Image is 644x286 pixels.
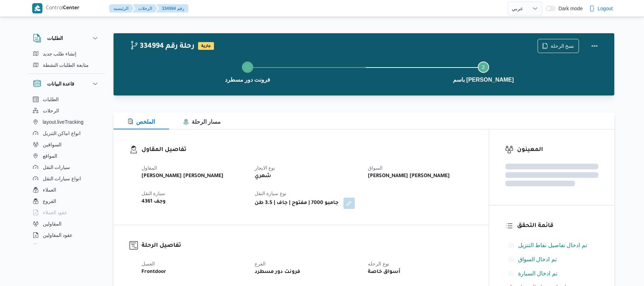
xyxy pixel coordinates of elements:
[30,48,102,59] button: إنشاء طلب جديد
[505,254,598,265] button: تم ادخال السواق
[30,207,102,218] button: عقود العملاء
[30,173,102,184] button: انواع سيارات النقل
[598,4,613,13] span: Logout
[130,53,366,90] button: فرونت دور مسطرد
[518,270,557,276] span: تم ادخال السيارة
[30,195,102,207] button: الفروع
[368,172,450,181] b: [PERSON_NAME] [PERSON_NAME]
[518,241,587,250] span: تم ادخال تفاصيل نفاط التنزيل
[255,191,287,196] span: نوع سيارة النقل
[141,268,166,276] b: Frontdoor
[43,186,56,194] span: العملاء
[366,53,602,90] button: باسم [PERSON_NAME]
[32,3,42,13] img: X8yXhbKr1z7QwAAAABJRU5ErkJggg==
[109,4,134,13] button: الرئيسيه
[30,139,102,150] button: السواقين
[43,140,62,149] span: السواقين
[482,64,485,70] span: 2
[130,42,195,51] h2: 334994 رحلة رقم
[518,256,557,262] span: تم ادخال السواق
[141,261,155,267] span: العميل
[505,268,598,279] button: تم ادخال السيارة
[255,165,275,171] span: نوع الايجار
[30,229,102,241] button: عقود المقاولين
[518,255,557,264] span: تم ادخال السواق
[43,49,77,58] span: إنشاء طلب جديد
[43,106,59,115] span: الرحلات
[141,198,166,206] b: وجف 4361
[133,4,158,13] button: الرحلات
[368,261,389,267] span: نوع الرحله
[517,145,598,155] h3: المعينون
[128,119,155,125] span: الملخص
[43,242,72,251] span: اجهزة التليفون
[30,241,102,252] button: اجهزة التليفون
[30,162,102,173] button: سيارات النقل
[141,172,224,181] b: [PERSON_NAME] [PERSON_NAME]
[538,39,579,53] button: نسخ الرحلة
[518,242,587,248] span: تم ادخال تفاصيل نفاط التنزيل
[368,165,383,171] span: السواق
[368,268,400,276] b: أسواق خاصة
[30,105,102,116] button: الرحلات
[201,44,211,48] b: جارية
[43,129,81,138] span: انواع اماكن التنزيل
[183,119,221,125] span: مسار الرحلة
[156,4,188,13] button: 334994 رقم
[43,118,83,126] span: layout.liveTracking
[43,231,73,239] span: عقود المقاولين
[141,191,166,196] span: سيارة النقل
[141,145,473,155] h3: تفاصيل المقاول
[63,6,80,11] b: Center
[198,42,214,50] span: جارية
[30,218,102,229] button: المقاولين
[551,42,574,50] span: نسخ الرحلة
[43,95,59,104] span: الطلبات
[43,174,81,183] span: انواع سيارات النقل
[453,76,514,84] span: باسم [PERSON_NAME]
[30,94,102,105] button: الطلبات
[518,269,557,278] span: تم ادخال السيارة
[27,48,105,74] div: الطلبات
[43,61,89,69] span: متابعة الطلبات النشطة
[27,94,105,247] div: قاعدة البيانات
[30,184,102,195] button: العملاء
[47,34,63,42] h3: الطلبات
[30,59,102,71] button: متابعة الطلبات النشطة
[141,241,473,251] h3: تفاصيل الرحلة
[43,197,56,205] span: الفروع
[33,34,99,42] button: الطلبات
[30,150,102,162] button: المواقع
[43,152,57,160] span: المواقع
[43,208,68,217] span: عقود العملاء
[586,1,616,16] button: Logout
[255,268,300,276] b: فرونت دور مسطرد
[255,261,266,267] span: الفرع
[517,221,598,231] h3: قائمة التحقق
[43,220,62,228] span: المقاولين
[30,116,102,128] button: layout.liveTracking
[505,240,598,251] button: تم ادخال تفاصيل نفاط التنزيل
[47,80,75,88] h3: قاعدة البيانات
[30,128,102,139] button: انواع اماكن التنزيل
[225,76,271,84] span: فرونت دور مسطرد
[43,163,70,171] span: سيارات النقل
[556,6,582,11] span: Dark mode
[255,172,271,181] b: شهري
[587,39,602,53] button: Actions
[255,199,338,208] b: جامبو 7000 | مفتوح | جاف | 3.5 طن
[141,165,157,171] span: المقاول
[245,64,250,70] svg: Step 1 is complete
[33,80,99,88] button: قاعدة البيانات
